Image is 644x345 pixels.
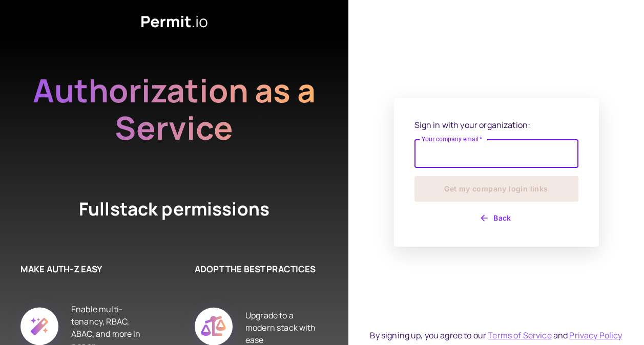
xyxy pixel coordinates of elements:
div: By signing up, you agree to our and [370,329,622,341]
a: Privacy Policy [569,330,622,341]
label: Your company email [422,135,483,143]
a: Terms of Service [488,330,551,341]
p: Sign in with your organization: [414,119,578,131]
h6: ADOPT THE BEST PRACTICES [195,263,318,276]
h4: Fullstack permissions [41,197,307,222]
h6: MAKE AUTH-Z EASY [20,263,143,276]
button: Get my company login links [414,176,578,202]
button: Back [414,210,578,226]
